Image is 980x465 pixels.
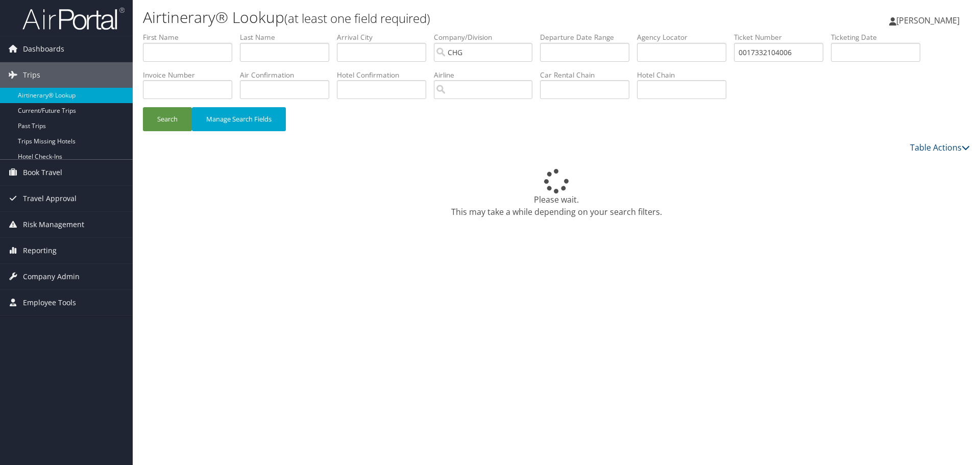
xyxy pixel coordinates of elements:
[240,32,337,42] label: Last Name
[23,264,80,289] span: Company Admin
[889,5,970,36] a: [PERSON_NAME]
[23,290,76,315] span: Employee Tools
[540,70,637,80] label: Car Rental Chain
[637,70,734,80] label: Hotel Chain
[143,32,240,42] label: First Name
[23,186,77,211] span: Travel Approval
[734,32,831,42] label: Ticket Number
[23,212,84,237] span: Risk Management
[337,32,434,42] label: Arrival City
[143,7,694,28] h1: Airtinerary® Lookup
[831,32,928,42] label: Ticketing Date
[143,107,192,131] button: Search
[284,10,430,27] small: (at least one field required)
[23,160,62,185] span: Book Travel
[22,7,125,31] img: airportal-logo.png
[143,70,240,80] label: Invoice Number
[337,70,434,80] label: Hotel Confirmation
[540,32,637,42] label: Departure Date Range
[434,32,540,42] label: Company/Division
[23,238,57,263] span: Reporting
[192,107,286,131] button: Manage Search Fields
[23,36,64,62] span: Dashboards
[434,70,540,80] label: Airline
[143,169,970,218] div: Please wait. This may take a while depending on your search filters.
[23,62,40,88] span: Trips
[637,32,734,42] label: Agency Locator
[896,15,960,26] span: [PERSON_NAME]
[910,142,970,153] a: Table Actions
[240,70,337,80] label: Air Confirmation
